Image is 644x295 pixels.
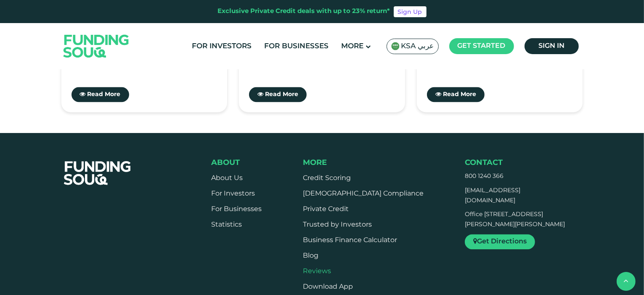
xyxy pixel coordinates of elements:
[211,175,243,181] a: About Us
[56,151,140,195] img: FooterLogo
[55,25,138,67] img: Logo
[303,253,318,259] a: Blog
[211,222,242,228] a: Statistics
[303,159,327,167] span: More
[617,272,636,291] button: back
[538,43,564,49] span: Sign in
[87,91,121,97] span: Read More
[218,7,390,16] div: Exclusive Private Credit deals with up to 23% return*
[303,191,424,197] a: [DEMOGRAPHIC_DATA] Compliance
[265,91,298,97] span: Read More
[262,39,331,53] a: For Businesses
[72,87,129,102] a: Read More
[211,206,262,212] a: For Businesses
[465,159,503,167] span: Contact
[303,222,372,228] a: Trusted by Investors
[525,38,579,54] a: Sign in
[465,234,535,249] a: Get Directions
[401,42,434,51] span: KSA عربي
[443,91,476,97] span: Read More
[249,87,307,102] a: Read More
[394,6,427,17] a: Sign Up
[391,42,400,50] img: SA Flag
[303,268,331,274] a: Reviews
[342,43,364,50] span: More
[465,210,565,230] p: Office [STREET_ADDRESS][PERSON_NAME][PERSON_NAME]
[465,188,520,204] a: [EMAIL_ADDRESS][DOMAIN_NAME]
[458,43,506,49] span: Get started
[211,191,255,197] a: For Investors
[211,158,262,167] div: About
[303,175,351,181] a: Credit Scoring
[303,237,397,243] a: Business Finance Calculator
[303,284,353,290] a: Download App
[465,173,504,179] a: 800 1240 366
[190,39,254,53] a: For Investors
[303,206,349,212] a: Private Credit
[427,87,485,102] a: Read More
